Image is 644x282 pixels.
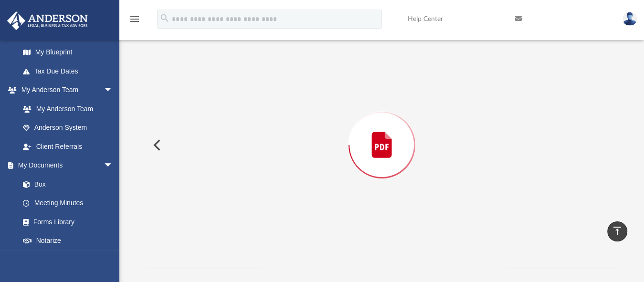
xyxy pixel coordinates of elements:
[13,194,123,213] a: Meeting Minutes
[7,156,123,175] a: My Documentsarrow_drop_down
[4,11,91,30] img: Anderson Advisors Platinum Portal
[129,13,140,25] i: menu
[13,137,123,156] a: Client Referrals
[13,231,123,251] a: Notarize
[7,81,123,100] a: My Anderson Teamarrow_drop_down
[607,221,627,241] a: vertical_align_top
[13,99,118,118] a: My Anderson Team
[13,43,123,62] a: My Blueprint
[13,62,127,81] a: Tax Due Dates
[612,225,623,237] i: vertical_align_top
[13,118,123,137] a: Anderson System
[623,12,637,26] img: User Pic
[146,132,167,158] button: Previous File
[13,212,118,231] a: Forms Library
[104,156,123,176] span: arrow_drop_down
[104,81,123,100] span: arrow_drop_down
[13,175,118,194] a: Box
[159,13,170,23] i: search
[129,18,140,25] a: menu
